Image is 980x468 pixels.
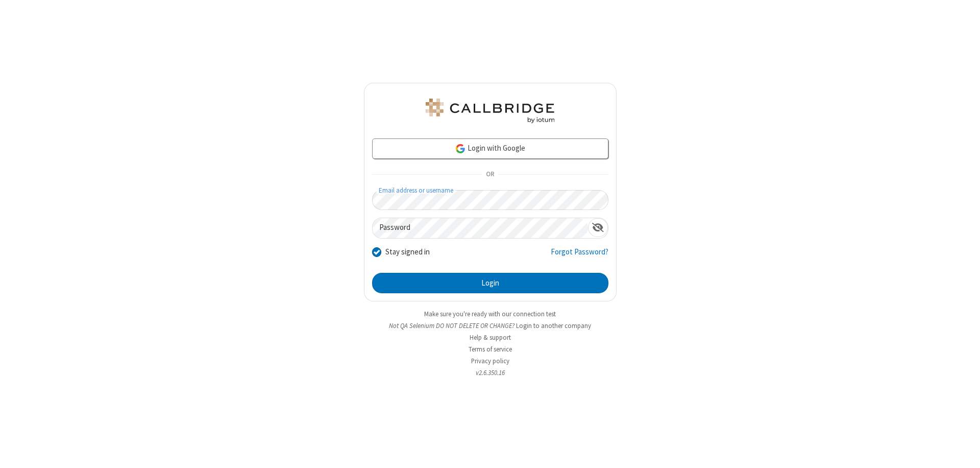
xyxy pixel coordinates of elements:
img: QA Selenium DO NOT DELETE OR CHANGE [424,99,556,123]
img: google-icon.png [455,143,466,154]
li: Not QA Selenium DO NOT DELETE OR CHANGE? [364,321,617,331]
input: Password [373,218,588,238]
input: Email address or username [372,190,608,210]
a: Terms of service [469,345,512,354]
li: v2.6.350.16 [364,368,617,378]
a: Privacy policy [471,357,509,365]
a: Help & support [470,333,511,342]
button: Login [372,273,608,293]
a: Forgot Password? [551,246,608,266]
iframe: Chat [954,441,972,461]
button: Login to another company [516,321,591,331]
div: Show password [588,218,608,237]
a: Make sure you're ready with our connection test [424,310,556,318]
a: Login with Google [372,138,608,159]
span: OR [482,168,498,182]
label: Stay signed in [385,246,430,258]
